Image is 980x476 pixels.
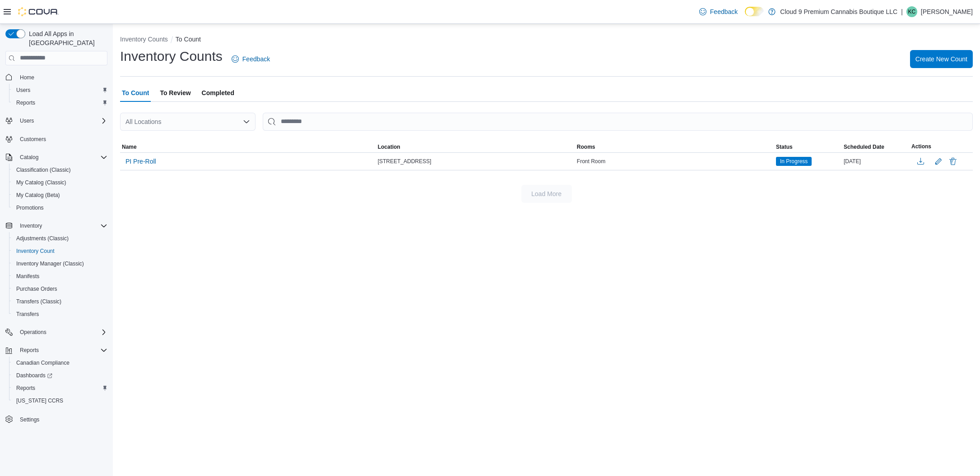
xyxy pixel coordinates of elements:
span: Reports [16,345,107,356]
span: Inventory Manager (Classic) [13,258,107,269]
span: Create New Count [915,55,967,64]
div: Kaziah Cyr [906,6,917,17]
span: Name [122,143,137,151]
button: Open list of options [243,118,250,125]
span: Feedback [710,7,738,16]
span: Reports [13,383,107,394]
button: Transfers [9,308,111,320]
span: Dashboards [16,372,52,379]
span: Catalog [20,154,38,161]
span: Promotions [13,202,107,213]
span: PI Pre-Roll [125,157,156,166]
span: My Catalog (Classic) [13,177,107,188]
div: Front Room [575,156,774,167]
span: My Catalog (Classic) [16,179,66,186]
a: Inventory Manager (Classic) [13,258,88,269]
button: Reports [9,382,111,394]
span: Load More [531,189,562,198]
span: Dashboards [13,370,107,381]
span: Customers [20,136,46,143]
button: Classification (Classic) [9,164,111,176]
button: Inventory [2,220,111,232]
span: Settings [16,413,107,425]
span: Classification (Classic) [13,165,107,175]
p: [PERSON_NAME] [921,6,973,17]
span: My Catalog (Beta) [13,190,107,201]
button: Purchase Orders [9,283,111,295]
a: Customers [16,134,50,145]
span: [STREET_ADDRESS] [378,158,432,165]
button: Operations [16,327,50,338]
span: Settings [20,416,39,423]
a: Reports [13,97,39,108]
span: Users [16,87,30,94]
button: Inventory Manager (Classic) [9,257,111,270]
span: Inventory Count [13,246,107,256]
button: Reports [16,345,42,356]
button: Operations [2,326,111,339]
span: Home [16,72,107,83]
button: Load More [521,185,572,203]
a: [US_STATE] CCRS [13,395,67,406]
span: Washington CCRS [13,395,107,406]
span: Classification (Classic) [16,166,71,174]
button: [US_STATE] CCRS [9,394,111,407]
button: Catalog [16,152,42,163]
span: Home [20,74,34,81]
span: My Catalog (Beta) [16,192,60,199]
button: Manifests [9,270,111,283]
button: My Catalog (Classic) [9,176,111,189]
button: Inventory Count [9,245,111,257]
span: Reports [16,384,35,392]
button: Rooms [575,142,774,152]
span: Reports [13,97,107,108]
a: My Catalog (Beta) [13,190,64,201]
input: Dark Mode [745,7,764,16]
button: Scheduled Date [842,142,910,152]
button: PI Pre-Roll [122,155,160,168]
a: Promotions [13,202,47,213]
button: My Catalog (Beta) [9,189,111,201]
button: Create New Count [910,50,973,68]
span: Purchase Orders [13,284,107,294]
span: Actions [911,143,931,150]
span: Manifests [13,271,107,282]
span: Canadian Compliance [13,357,107,368]
span: Load All Apps in [GEOGRAPHIC_DATA] [25,29,107,47]
a: Settings [16,414,43,425]
span: Inventory [16,220,107,231]
button: Transfers (Classic) [9,295,111,308]
span: [US_STATE] CCRS [16,397,63,404]
button: Users [2,114,111,127]
span: Catalog [16,152,107,163]
a: Reports [13,383,39,394]
span: Manifests [16,273,39,280]
span: Dark Mode [745,16,745,17]
a: Manifests [13,271,43,282]
span: Reports [16,99,35,106]
button: Customers [2,133,111,146]
a: Home [16,72,38,83]
span: Scheduled Date [844,143,884,151]
a: Classification (Classic) [13,165,74,175]
span: Rooms [577,143,595,151]
button: Reports [9,96,111,109]
span: Purchase Orders [16,285,57,293]
span: Users [20,117,34,124]
button: Reports [2,344,111,357]
input: This is a search bar. After typing your query, hit enter to filter the results lower in the page. [263,113,973,131]
a: My Catalog (Classic) [13,177,70,188]
button: Canadian Compliance [9,357,111,369]
span: Users [16,115,107,126]
span: Transfers [16,311,39,318]
span: Adjustments (Classic) [16,235,69,242]
img: Cova [18,7,59,16]
h1: Inventory Counts [120,47,223,65]
span: To Count [122,84,149,102]
button: Promotions [9,201,111,214]
span: KC [908,6,916,17]
button: Inventory Counts [120,36,168,43]
span: Operations [16,327,107,338]
span: Adjustments (Classic) [13,233,107,244]
button: Users [16,115,37,126]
